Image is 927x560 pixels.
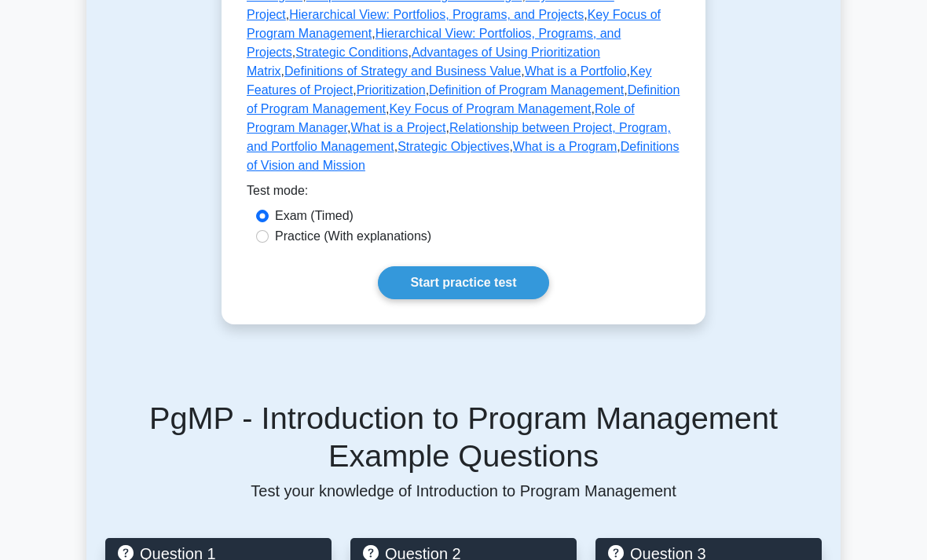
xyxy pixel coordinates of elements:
[247,181,680,207] div: Test mode:
[105,481,822,500] p: Test your knowledge of Introduction to Program Management
[247,46,600,78] a: Advantages of Using Prioritization Matrix
[525,64,627,78] a: What is a Portfolio
[275,207,354,225] label: Exam (Timed)
[351,121,446,134] a: What is a Project
[357,83,426,97] a: Prioritization
[247,27,621,59] a: Hierarchical View: Portfolios, Programs, and Projects
[247,121,671,153] a: Relationship between Project, Program, and Portfolio Management
[295,46,408,59] a: Strategic Conditions
[275,227,431,246] label: Practice (With explanations)
[247,102,635,134] a: Role of Program Manager
[105,400,822,474] h5: PgMP - Introduction to Program Management Example Questions
[389,102,591,115] a: Key Focus of Program Management
[289,8,584,21] a: Hierarchical View: Portfolios, Programs, and Projects
[378,266,548,299] a: Start practice test
[513,140,617,153] a: What is a Program
[284,64,521,78] a: Definitions of Strategy and Business Value
[429,83,624,97] a: Definition of Program Management
[398,140,509,153] a: Strategic Objectives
